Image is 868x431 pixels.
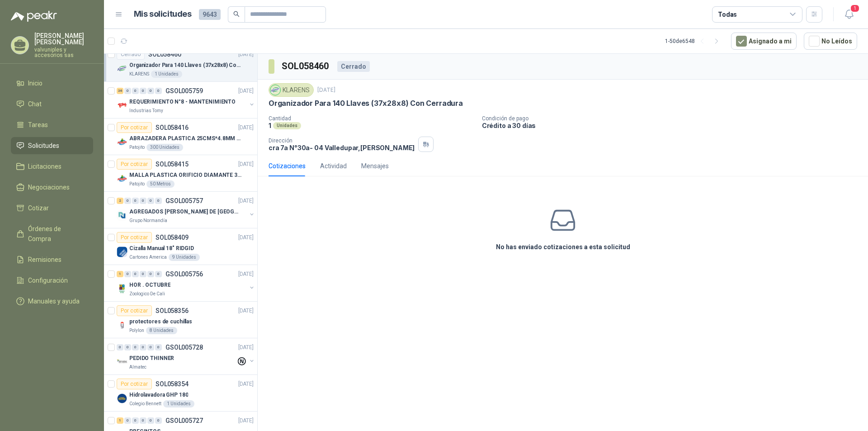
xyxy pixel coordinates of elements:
img: Company Logo [117,100,127,111]
button: No Leídos [804,33,857,50]
a: Por cotizarSOL058354[DATE] Company LogoHidrolavadora GHP 180Colegio Bennett1 Unidades [104,375,257,412]
p: SOL058354 [156,381,189,387]
span: Tareas [28,120,48,130]
p: [DATE] [238,50,254,59]
div: Unidades [273,122,301,129]
div: 0 [132,344,139,350]
p: Cartones America [129,254,167,261]
a: Cotizar [11,199,93,217]
div: 9 Unidades [169,254,200,261]
p: Patojito [129,144,145,151]
a: Remisiones [11,251,93,268]
img: Company Logo [270,85,280,95]
span: Chat [28,99,42,109]
div: 0 [124,271,131,277]
div: 36 [117,88,123,94]
img: Company Logo [117,283,127,294]
a: Chat [11,95,93,113]
a: Manuales y ayuda [11,293,93,310]
img: Company Logo [117,246,127,257]
div: 1 Unidades [151,71,182,78]
a: 2 0 0 0 0 0 GSOL005757[DATE] Company LogoAGREGADOS [PERSON_NAME] DE [GEOGRAPHIC_DATA]Grupo Normandía [117,195,255,224]
p: [DATE] [238,417,254,425]
span: Licitaciones [28,161,61,171]
div: 0 [124,88,131,94]
div: 0 [124,344,131,350]
p: GSOL005756 [165,271,203,277]
p: [DATE] [238,197,254,205]
span: Negociaciones [28,182,70,192]
div: 0 [117,344,123,350]
a: 36 0 0 0 0 0 GSOL005759[DATE] Company LogoREQUERIMIENTO N°8 - MANTENIMIENTOIndustrias Tomy [117,85,255,114]
p: Polylon [129,327,144,334]
div: 0 [140,417,146,424]
p: SOL058416 [156,124,189,131]
div: Actividad [320,161,347,171]
img: Company Logo [117,173,127,184]
a: 1 0 0 0 0 0 GSOL005756[DATE] Company LogoHOR . OCTUBREZoologico De Cali [117,269,255,298]
div: Todas [718,9,737,19]
a: 0 0 0 0 0 0 GSOL005728[DATE] Company LogoPEDIDO THINNERAlmatec [117,342,255,371]
p: Almatec [129,364,146,371]
p: Zoologico De Cali [129,290,165,298]
a: Negociaciones [11,179,93,196]
p: Condición de pago [482,115,864,122]
h1: Mis solicitudes [134,8,192,21]
div: 0 [132,271,139,277]
div: Cotizaciones [269,161,306,171]
p: Organizador Para 140 Llaves (37x28x8) Con Cerradura [129,61,242,70]
div: 0 [155,344,162,350]
div: Cerrado [337,61,370,72]
p: GSOL005757 [165,198,203,204]
p: [PERSON_NAME] [PERSON_NAME] [34,33,93,45]
div: 0 [147,344,154,350]
div: 0 [140,344,146,350]
img: Company Logo [117,356,127,367]
img: Company Logo [117,63,127,74]
span: Configuración [28,275,68,285]
div: Mensajes [361,161,389,171]
p: Crédito a 30 días [482,122,864,129]
div: Por cotizar [117,305,152,316]
span: Inicio [28,78,42,88]
p: [DATE] [238,123,254,132]
span: search [233,11,240,17]
p: SOL058415 [156,161,189,167]
div: 0 [140,271,146,277]
p: AGREGADOS [PERSON_NAME] DE [GEOGRAPHIC_DATA] [129,208,242,216]
div: 0 [147,88,154,94]
p: GSOL005728 [165,344,203,350]
span: 1 [850,4,860,13]
div: 0 [132,88,139,94]
div: 0 [155,88,162,94]
span: Remisiones [28,255,61,265]
div: Por cotizar [117,122,152,133]
p: [DATE] [238,270,254,279]
a: CerradoSOL058460[DATE] Company LogoOrganizador Para 140 Llaves (37x28x8) Con CerraduraKLARENS1 Un... [104,45,257,82]
p: SOL058460 [148,51,181,57]
div: 1 - 50 de 6548 [665,34,724,48]
p: Cizalla Manual 18" RIDGID [129,244,194,253]
div: 0 [124,198,131,204]
p: REQUERIMIENTO N°8 - MANTENIMIENTO [129,98,236,106]
div: 0 [132,198,139,204]
a: Licitaciones [11,158,93,175]
p: Grupo Normandía [129,217,167,224]
span: 9643 [199,9,221,20]
p: [DATE] [238,343,254,352]
button: Asignado a mi [731,33,797,50]
button: 1 [841,6,857,23]
p: [DATE] [238,233,254,242]
div: 2 [117,198,123,204]
div: 300 Unidades [146,144,183,151]
div: 0 [147,417,154,424]
p: Colegio Bennett [129,400,161,407]
div: 1 [117,271,123,277]
div: 8 Unidades [146,327,177,334]
p: SOL058409 [156,234,189,241]
img: Company Logo [117,393,127,404]
a: Por cotizarSOL058415[DATE] Company LogoMALLA PLASTICA ORIFICIO DIAMANTE 3MMPatojito50 Metros [104,155,257,192]
p: [DATE] [238,87,254,95]
div: Por cotizar [117,232,152,243]
a: Órdenes de Compra [11,220,93,247]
